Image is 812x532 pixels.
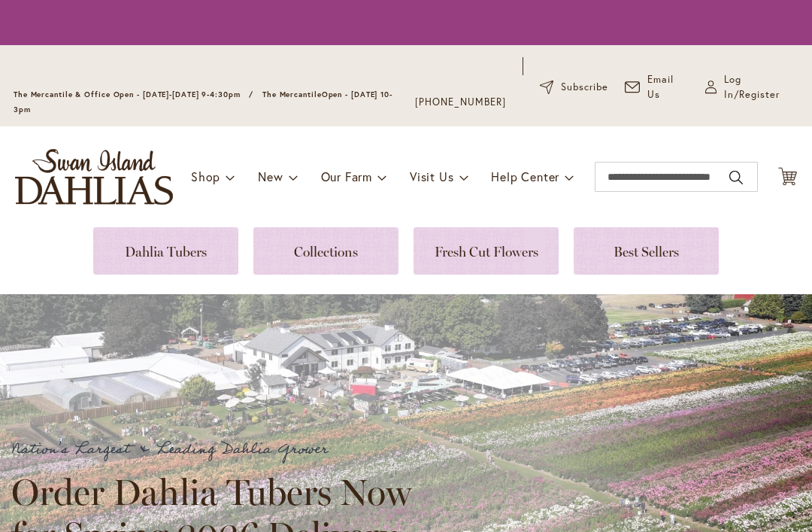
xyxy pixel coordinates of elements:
a: Subscribe [540,80,608,95]
span: Log In/Register [724,72,798,102]
span: Our Farm [321,169,372,184]
span: Email Us [647,72,689,102]
button: Search [729,166,743,190]
span: Subscribe [561,80,608,95]
a: Email Us [625,72,689,102]
p: Nation's Largest & Leading Dahlia Grower [11,437,425,462]
span: The Mercantile & Office Open - [DATE]-[DATE] 9-4:30pm / The Mercantile [14,90,322,99]
a: [PHONE_NUMBER] [415,95,506,110]
span: New [258,169,283,184]
span: Visit Us [410,169,453,184]
a: store logo [15,149,173,205]
span: Help Center [491,169,559,184]
span: Shop [191,169,220,184]
a: Log In/Register [705,72,798,102]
